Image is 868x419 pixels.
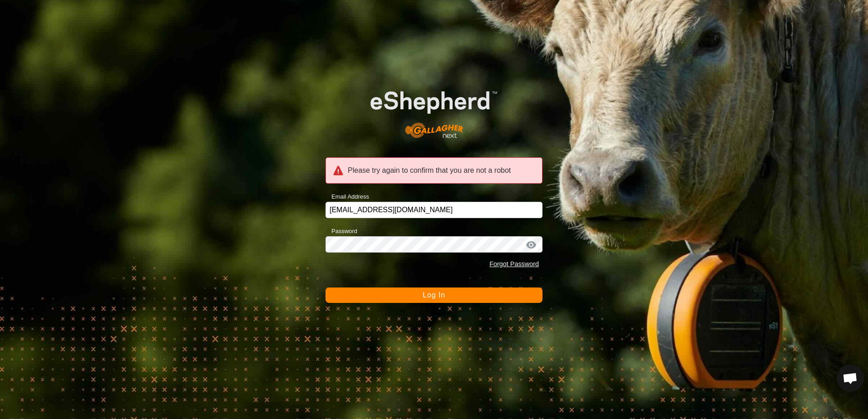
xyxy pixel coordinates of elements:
label: Email Address [325,192,369,201]
a: Forgot Password [489,260,539,268]
label: Password [325,227,357,236]
img: E-shepherd Logo [347,73,521,147]
div: Open chat [837,365,864,392]
div: Please try again to confirm that you are not a robot [325,157,542,184]
span: Log In [423,291,445,299]
button: Log In [325,287,542,303]
input: Email Address [325,202,542,218]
